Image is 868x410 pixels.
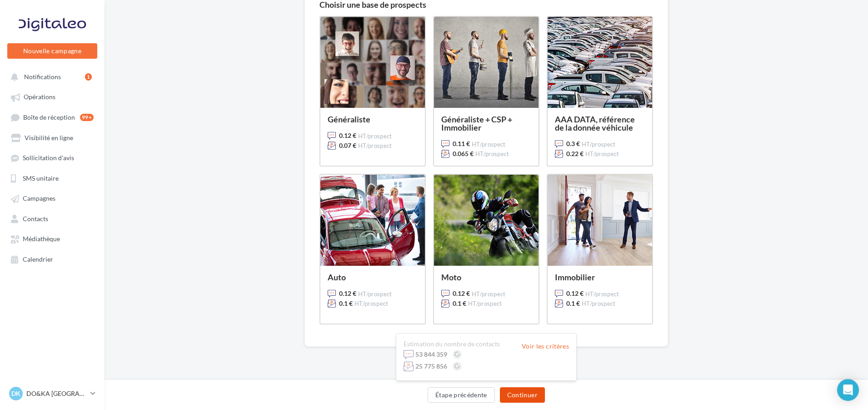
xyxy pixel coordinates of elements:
div: 25 775 856 [415,362,447,371]
a: Médiathèque [5,230,99,247]
span: HT/prospect [475,150,509,157]
button: Voir les critères [522,343,569,350]
a: SMS unitaire [5,170,99,186]
span: Sollicitation d'avis [23,154,74,162]
div: Estimation du nombre de contacts [404,341,500,347]
button: Continuer [500,387,545,403]
span: 0.12 € [339,289,356,298]
span: HT/prospect [585,150,619,157]
div: Généraliste [328,115,418,123]
span: HT/prospect [358,132,392,140]
div: Immobilier [555,273,645,281]
div: Auto [328,273,418,281]
span: HT/prospect [354,300,389,307]
div: Généraliste + CSP + Immobilier [441,115,531,132]
div: AAA DATA, référence de la donnée véhicule [555,115,645,132]
span: 0.1 € [566,299,580,308]
span: HT/prospect [582,300,616,307]
span: 0.1 € [339,299,353,308]
a: Calendrier [5,251,99,267]
button: Nouvelle campagne [7,43,97,59]
span: 0.065 € [453,149,474,158]
span: 0.12 € [453,289,470,298]
span: Campagnes [23,195,55,202]
span: 0.22 € [566,149,584,158]
span: 0.11 € [453,139,470,148]
span: HT/prospect [472,141,506,148]
span: 0.3 € [566,139,580,148]
button: Étape précédente [428,387,495,403]
a: Visibilité en ligne [5,129,99,146]
span: DK [11,389,20,398]
span: Calendrier [23,255,53,263]
span: 0.12 € [339,131,356,140]
a: Boîte de réception99+ [5,109,99,126]
a: Sollicitation d'avis [5,149,99,166]
span: Médiathèque [23,235,60,243]
span: Visibilité en ligne [25,134,73,142]
a: Campagnes [5,190,99,206]
span: HT/prospect [358,290,392,298]
span: Boîte de réception [23,113,75,121]
a: Opérations [5,88,99,105]
span: 0.12 € [566,289,584,298]
span: HT/prospect [468,300,502,307]
span: HT/prospect [358,142,392,149]
span: HT/prospect [582,141,616,148]
button: Notifications 1 [5,68,95,85]
div: 1 [85,73,92,81]
a: Contacts [5,210,99,227]
span: SMS unitaire [23,174,59,182]
div: 53 844 359 [415,350,447,359]
div: Moto [441,273,531,281]
span: Notifications [24,73,61,81]
p: DO&KA [GEOGRAPHIC_DATA] [26,389,87,398]
h3: Choisir une base de prospects [319,0,653,9]
span: 0.07 € [339,141,356,150]
span: HT/prospect [472,290,506,298]
span: Opérations [24,93,55,101]
span: HT/prospect [585,290,619,298]
div: 99+ [80,114,94,121]
a: DK DO&KA [GEOGRAPHIC_DATA] [7,385,97,402]
div: Open Intercom Messenger [837,379,859,401]
span: Contacts [23,215,48,223]
span: 0.1 € [453,299,466,308]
